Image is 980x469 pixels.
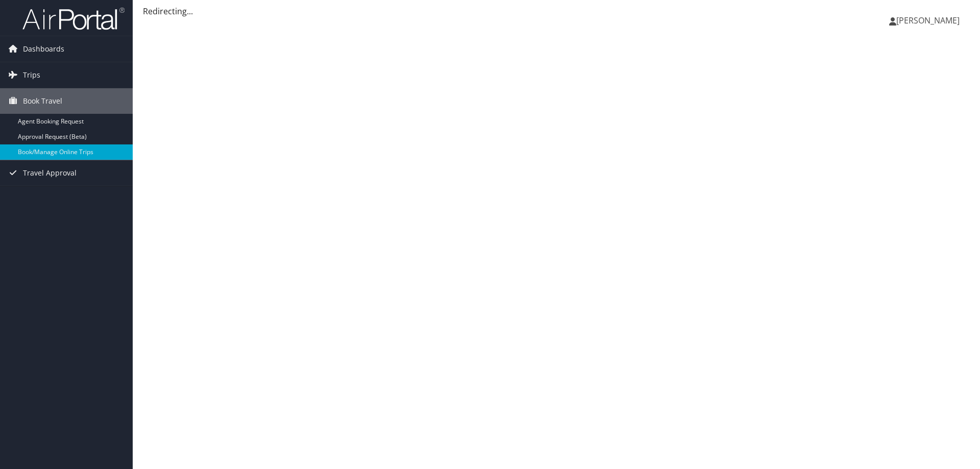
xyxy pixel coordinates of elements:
[23,88,62,114] span: Book Travel
[22,7,125,31] img: airportal-logo.png
[143,5,970,17] div: Redirecting...
[889,5,970,36] a: [PERSON_NAME]
[896,15,960,26] span: [PERSON_NAME]
[23,160,77,186] span: Travel Approval
[23,36,64,62] span: Dashboards
[23,62,40,88] span: Trips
